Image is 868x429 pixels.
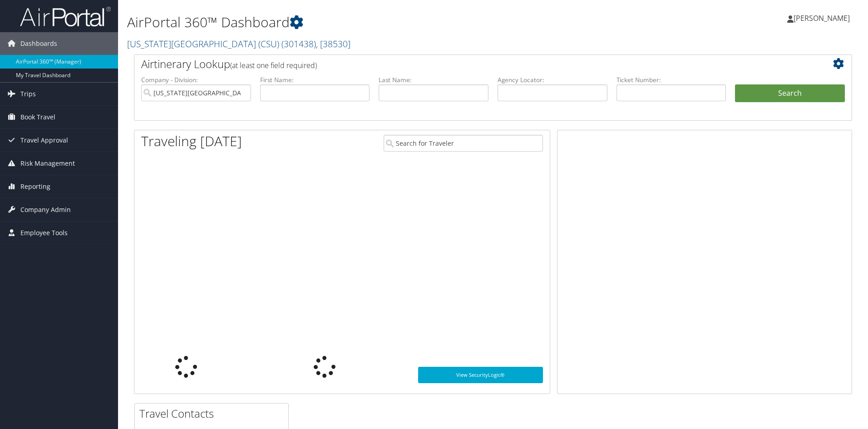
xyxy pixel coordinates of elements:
[20,6,111,27] img: airportal-logo.png
[20,32,57,55] span: Dashboards
[316,38,350,50] span: , [ 38530 ]
[141,75,251,84] label: Company - Division:
[20,152,75,175] span: Risk Management
[20,198,71,221] span: Company Admin
[127,13,615,32] h1: AirPortal 360™ Dashboard
[20,129,68,152] span: Travel Approval
[230,60,317,70] span: (at least one field required)
[141,132,242,151] h1: Traveling [DATE]
[20,106,55,128] span: Book Travel
[379,75,488,84] label: Last Name:
[281,38,316,50] span: ( 301438 )
[20,175,50,198] span: Reporting
[127,38,350,50] a: [US_STATE][GEOGRAPHIC_DATA] (CSU)
[260,75,370,84] label: First Name:
[616,75,726,84] label: Ticket Number:
[418,367,543,383] a: View SecurityLogic®
[139,406,288,421] h2: Travel Contacts
[498,75,607,84] label: Agency Locator:
[794,13,850,23] span: [PERSON_NAME]
[20,83,36,105] span: Trips
[20,222,68,244] span: Employee Tools
[141,56,785,72] h2: Airtinerary Lookup
[384,135,543,152] input: Search for Traveler
[735,84,845,103] button: Search
[787,5,859,32] a: [PERSON_NAME]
